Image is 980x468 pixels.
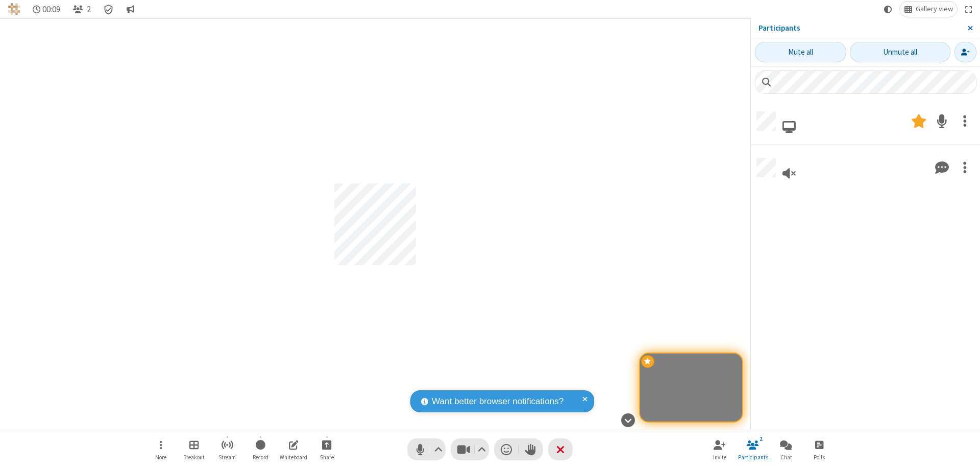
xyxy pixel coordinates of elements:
button: Hide [617,408,639,432]
p: Participants [758,22,960,34]
button: Conversation [122,2,138,17]
span: 2 [87,5,91,14]
span: Record [253,454,268,460]
div: 2 [757,434,766,443]
button: Invite participants (⌘+Shift+I) [704,435,735,464]
span: 00:09 [42,5,60,14]
div: Meeting details Encryption enabled [99,2,118,17]
button: Joined via web browser [781,115,797,138]
button: Start sharing [311,435,342,464]
button: End or leave meeting [548,438,573,460]
button: Start recording [245,435,276,464]
button: Send a reaction [494,438,519,460]
span: Participants [738,454,768,460]
button: Close sidebar [960,18,980,38]
button: Start streaming [212,435,242,464]
img: QA Selenium DO NOT DELETE OR CHANGE [8,3,20,15]
button: Open chat [771,435,801,464]
button: Close participant list [68,2,95,17]
button: Manage Breakout Rooms [179,435,209,464]
span: Whiteboard [280,454,307,460]
button: Open poll [804,435,835,464]
button: Video setting [475,438,489,460]
span: Gallery view [916,5,953,13]
span: Breakout [183,454,205,460]
button: Using system theme [880,2,896,17]
span: More [155,454,166,460]
button: Viewing only, no audio connected [781,162,797,185]
span: Invite [713,454,726,460]
button: Unmute all [850,42,950,62]
button: Mute all [755,42,846,62]
div: Timer [29,2,65,17]
button: Invite [954,42,976,62]
button: Raise hand [519,438,543,460]
span: Want better browser notifications? [432,395,563,408]
button: Open menu [145,435,176,464]
button: Close participant list [738,435,768,464]
button: Change layout [900,2,957,17]
span: Share [320,454,334,460]
button: Fullscreen [961,2,976,17]
button: Mute (⌘+Shift+A) [407,438,446,460]
span: Polls [814,454,825,460]
span: Stream [218,454,236,460]
button: Audio settings [432,438,446,460]
button: Stop video (⌘+Shift+V) [451,438,489,460]
span: Chat [780,454,792,460]
button: Open shared whiteboard [278,435,309,464]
